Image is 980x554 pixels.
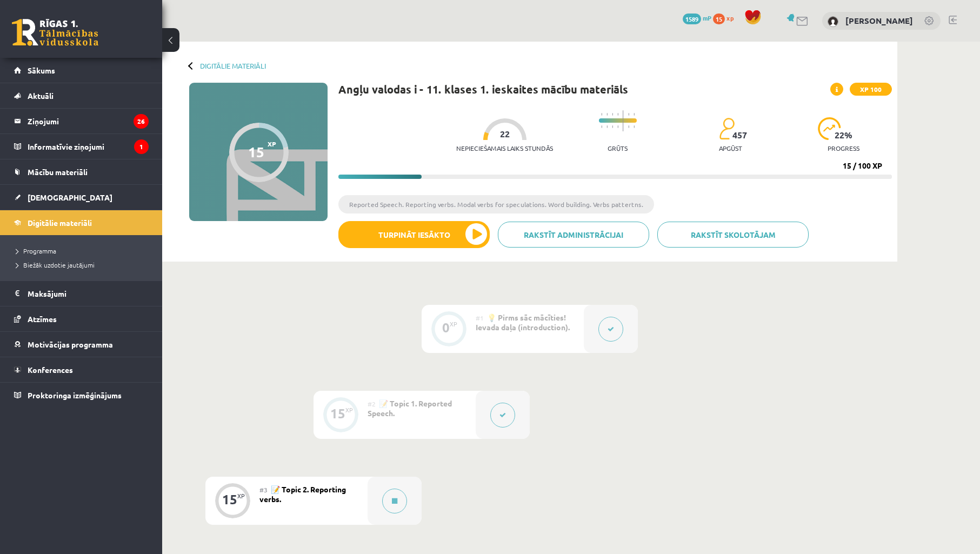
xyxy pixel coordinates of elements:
[16,260,151,270] a: Biežāk uzdotie jautājumi
[634,125,635,128] img: icon-short-line-57e1e144782c952c97e751825c79c345078a6d821885a25fce030b3d8c18986b.svg
[14,306,149,331] a: Atzīmes
[476,313,484,322] span: #1
[498,222,649,248] a: Rakstīt administrācijai
[14,134,149,159] a: Informatīvie ziņojumi1
[259,484,346,504] span: 📝 Topic 2. Reporting verbs.
[14,83,149,108] a: Aktuāli
[338,221,490,248] button: Turpināt iesākto
[608,144,628,152] p: Grūts
[14,159,149,184] a: Mācību materiāli
[683,14,701,24] span: 1589
[601,125,602,128] img: icon-short-line-57e1e144782c952c97e751825c79c345078a6d821885a25fce030b3d8c18986b.svg
[28,167,88,177] span: Mācību materiāli
[612,125,613,128] img: icon-short-line-57e1e144782c952c97e751825c79c345078a6d821885a25fce030b3d8c18986b.svg
[828,144,859,152] p: progress
[28,218,92,228] span: Digitālie materiāli
[703,14,711,22] span: mP
[16,246,151,256] a: Programma
[345,407,353,413] div: XP
[606,125,608,128] img: icon-short-line-57e1e144782c952c97e751825c79c345078a6d821885a25fce030b3d8c18986b.svg
[601,113,602,116] img: icon-short-line-57e1e144782c952c97e751825c79c345078a6d821885a25fce030b3d8c18986b.svg
[368,398,452,418] span: 📝 Topic 1. Reported Speech.
[713,14,725,24] span: 15
[28,109,149,134] legend: Ziņojumi
[828,16,838,27] img: Mareks Eglītis
[368,399,376,408] span: #2
[628,113,629,116] img: icon-short-line-57e1e144782c952c97e751825c79c345078a6d821885a25fce030b3d8c18986b.svg
[835,130,853,140] span: 22 %
[634,113,635,116] img: icon-short-line-57e1e144782c952c97e751825c79c345078a6d821885a25fce030b3d8c18986b.svg
[28,192,112,202] span: [DEMOGRAPHIC_DATA]
[28,390,122,400] span: Proktoringa izmēģinājums
[134,139,149,154] i: 1
[713,14,739,22] a: 15 xp
[719,117,735,140] img: students-c634bb4e5e11cddfef0936a35e636f08e4e9abd3cc4e673bd6f9a4125e45ecb1.svg
[617,113,618,116] img: icon-short-line-57e1e144782c952c97e751825c79c345078a6d821885a25fce030b3d8c18986b.svg
[14,357,149,382] a: Konferences
[16,261,95,269] span: Biežāk uzdotie jautājumi
[683,14,711,22] a: 1589 mP
[12,19,98,46] a: Rīgas 1. Tālmācības vidusskola
[222,495,237,504] div: 15
[850,83,892,96] span: XP 100
[732,130,747,140] span: 457
[476,312,570,332] span: 💡 Pirms sāc mācīties! Ievada daļa (introduction).
[28,65,55,75] span: Sākums
[606,113,608,116] img: icon-short-line-57e1e144782c952c97e751825c79c345078a6d821885a25fce030b3d8c18986b.svg
[28,339,113,349] span: Motivācijas programma
[818,117,841,140] img: icon-progress-161ccf0a02000e728c5f80fcf4c31c7af3da0e1684b2b1d7c360e028c24a22f1.svg
[330,409,345,418] div: 15
[237,493,245,499] div: XP
[14,210,149,235] a: Digitālie materiāli
[623,110,624,131] img: icon-long-line-d9ea69661e0d244f92f715978eff75569469978d946b2353a9bb055b3ed8787d.svg
[442,323,450,332] div: 0
[28,134,149,159] legend: Informatīvie ziņojumi
[248,144,264,160] div: 15
[726,14,734,22] span: xp
[200,62,266,70] a: Digitālie materiāli
[845,15,913,26] a: [PERSON_NAME]
[16,246,56,255] span: Programma
[338,195,654,213] li: Reported Speech. Reporting verbs. Modal verbs for speculations. Word building. Verbs pattertns.
[719,144,742,152] p: apgūst
[500,129,510,139] span: 22
[28,365,73,375] span: Konferences
[628,125,629,128] img: icon-short-line-57e1e144782c952c97e751825c79c345078a6d821885a25fce030b3d8c18986b.svg
[14,383,149,408] a: Proktoringa izmēģinājums
[14,281,149,306] a: Maksājumi
[28,281,149,306] legend: Maksājumi
[450,321,457,327] div: XP
[268,140,276,148] span: XP
[259,485,268,494] span: #3
[612,113,613,116] img: icon-short-line-57e1e144782c952c97e751825c79c345078a6d821885a25fce030b3d8c18986b.svg
[617,125,618,128] img: icon-short-line-57e1e144782c952c97e751825c79c345078a6d821885a25fce030b3d8c18986b.svg
[28,91,54,101] span: Aktuāli
[134,114,149,129] i: 26
[14,185,149,210] a: [DEMOGRAPHIC_DATA]
[14,58,149,83] a: Sākums
[338,83,628,96] h1: Angļu valodas i - 11. klases 1. ieskaites mācību materiāls
[28,314,57,324] span: Atzīmes
[14,109,149,134] a: Ziņojumi26
[14,332,149,357] a: Motivācijas programma
[657,222,809,248] a: Rakstīt skolotājam
[456,144,553,152] p: Nepieciešamais laiks stundās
